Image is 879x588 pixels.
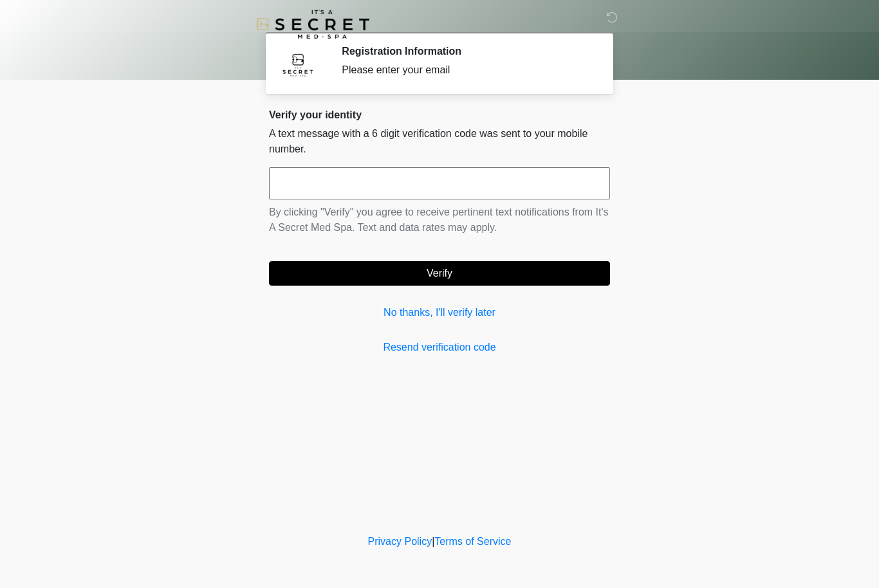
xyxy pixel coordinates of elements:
img: It's A Secret Med Spa Logo [256,10,369,39]
h2: Verify your identity [269,109,610,121]
button: Verify [269,261,610,286]
div: Please enter your email [342,62,591,78]
a: | [432,536,434,547]
a: Resend verification code [269,340,610,355]
img: Agent Avatar [279,45,317,84]
a: Privacy Policy [368,536,432,547]
p: By clicking "Verify" you agree to receive pertinent text notifications from It's A Secret Med Spa... [269,205,610,235]
a: Terms of Service [434,536,511,547]
h2: Registration Information [342,45,591,57]
p: A text message with a 6 digit verification code was sent to your mobile number. [269,126,610,157]
a: No thanks, I'll verify later [269,305,610,320]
